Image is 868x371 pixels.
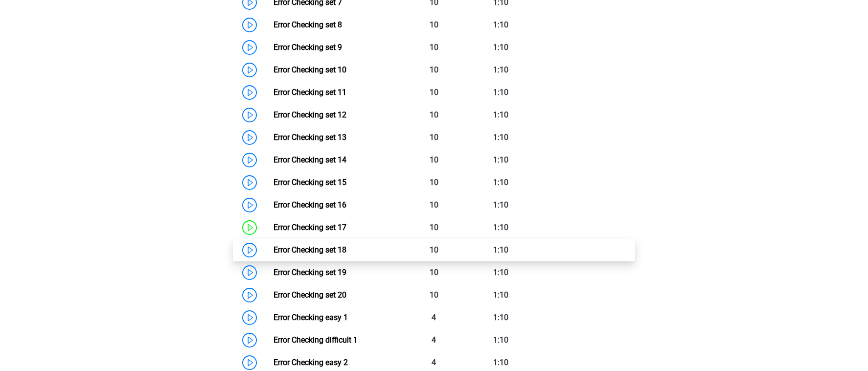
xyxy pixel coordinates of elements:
[274,43,342,52] a: Error Checking set 9
[274,245,346,255] a: Error Checking set 18
[274,155,346,164] a: Error Checking set 14
[274,20,342,29] a: Error Checking set 8
[274,65,346,74] a: Error Checking set 10
[274,223,346,232] a: Error Checking set 17
[274,358,348,367] a: Error Checking easy 2
[274,110,346,119] a: Error Checking set 12
[274,335,358,345] a: Error Checking difficult 1
[274,178,346,187] a: Error Checking set 15
[274,313,348,322] a: Error Checking easy 1
[274,88,346,97] a: Error Checking set 11
[274,268,346,277] a: Error Checking set 19
[274,290,346,300] a: Error Checking set 20
[274,133,346,142] a: Error Checking set 13
[274,200,346,209] a: Error Checking set 16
